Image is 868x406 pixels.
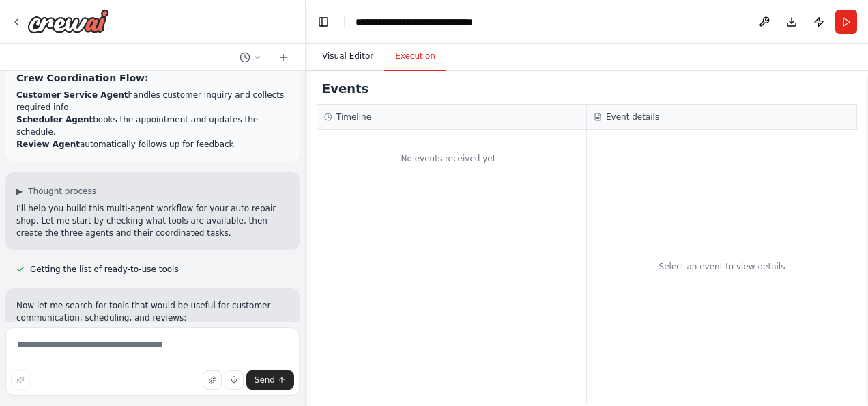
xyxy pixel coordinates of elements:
button: Start a new chat [272,49,294,66]
strong: Customer Service Agent [16,90,128,100]
span: ▶ [16,186,23,197]
button: Upload files [203,370,222,390]
li: books the appointment and updates the schedule. [16,113,289,138]
strong: Scheduler Agent [16,115,93,124]
button: Visual Editor [311,42,384,71]
h3: Crew Coordination Flow: [16,71,289,85]
h3: Event details [606,111,659,122]
h3: Timeline [336,111,371,122]
span: Send [255,375,275,385]
nav: breadcrumb [356,15,525,29]
button: ▶Thought process [16,186,96,197]
li: handles customer inquiry and collects required info. [16,89,289,113]
img: Logo [27,9,109,33]
button: Switch to previous chat [234,49,267,66]
button: Execution [384,42,446,71]
button: Hide left sidebar [314,12,333,31]
button: Send [246,370,294,390]
button: Improve this prompt [11,370,30,390]
span: Thought process [28,186,96,197]
h2: Events [322,79,368,98]
button: Click to speak your automation idea [225,370,244,390]
p: I'll help you build this multi-agent workflow for your auto repair shop. Let me start by checking... [16,202,289,239]
li: automatically follows up for feedback. [16,138,289,150]
div: Select an event to view details [659,261,785,272]
p: Now let me search for tools that would be useful for customer communication, scheduling, and revi... [16,299,289,324]
strong: Review Agent [16,139,80,149]
div: No events received yet [317,137,579,180]
span: Getting the list of ready-to-use tools [30,264,179,275]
